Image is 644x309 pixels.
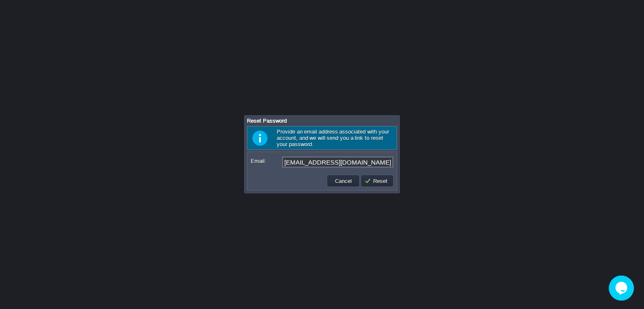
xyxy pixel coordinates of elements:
div: Provide an email address associated with your account, and we will send you a link to reset your ... [247,126,397,150]
button: Cancel [332,177,354,185]
iframe: chat widget [609,276,636,301]
button: Reset [364,177,390,185]
label: Email: [251,157,281,165]
span: Reset Password [247,118,287,124]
